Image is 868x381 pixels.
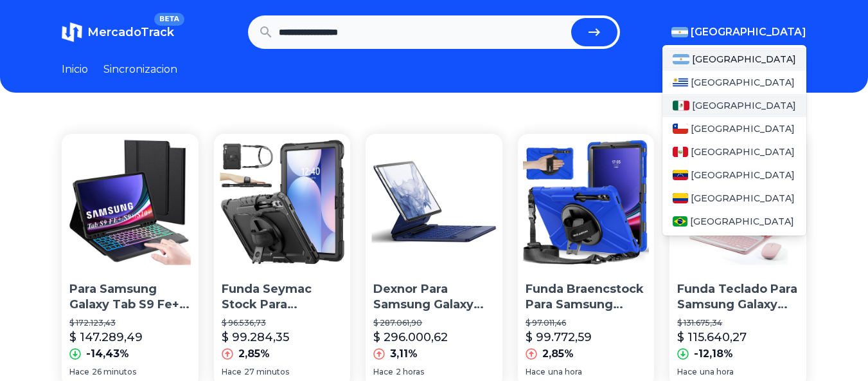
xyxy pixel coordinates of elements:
[69,367,89,377] span: Hace
[677,281,799,313] p: Funda Teclado Para Samsung Galaxy Tab S10 Plus / S9 Fe Pl...
[87,25,174,39] span: MercadoTrack
[518,134,655,271] img: Funda Braencstock Para Samsung Galaxy Tab S10+ Plus/ S9 Fe+.
[526,328,592,346] p: $ 99.772,59
[526,318,647,328] p: $ 97.011,46
[691,145,795,158] span: [GEOGRAPHIC_DATA]
[62,22,174,42] a: MercadoTrackBETA
[673,54,689,64] img: Argentina
[673,77,688,88] img: Uruguay
[671,27,688,37] img: Argentina
[691,169,795,181] span: [GEOGRAPHIC_DATA]
[677,318,799,328] p: $ 131.675,34
[222,367,242,377] span: Hace
[691,76,795,89] span: [GEOGRAPHIC_DATA]
[222,328,289,346] p: $ 99.284,35
[222,281,343,313] p: Funda Seymac Stock Para Samsung Galaxy Tab S10 Plus/s9 Fe...
[673,193,688,203] img: Colombia
[673,147,688,157] img: Peru
[690,215,794,228] span: [GEOGRAPHIC_DATA]
[673,170,688,180] img: Venezuela
[373,281,495,313] p: Dexnor Para Samsung Galaxy Tab S10+ Plus/s9+ Plus/s9 Fe+ ...
[62,22,82,42] img: MercadoTrack
[691,192,795,205] span: [GEOGRAPHIC_DATA]
[69,281,191,313] p: Para Samsung Galaxy Tab S9 Fe+/ S9+/ S10+ Teclado De 12,4 Pu
[390,346,418,362] p: 3,11%
[677,367,697,377] span: Hace
[662,187,806,210] a: Colombia[GEOGRAPHIC_DATA]
[373,328,448,346] p: $ 296.000,62
[103,62,177,77] a: Sincronizacion
[671,24,806,40] button: [GEOGRAPHIC_DATA]
[692,53,796,66] span: [GEOGRAPHIC_DATA]
[396,367,424,377] span: 2 horas
[692,99,796,112] span: [GEOGRAPHIC_DATA]
[662,210,806,233] a: Brasil[GEOGRAPHIC_DATA]
[662,94,806,117] a: Mexico[GEOGRAPHIC_DATA]
[222,318,343,328] p: $ 96.536,73
[700,367,734,377] span: una hora
[542,346,574,362] p: 2,85%
[673,100,689,111] img: Mexico
[62,134,199,271] img: Para Samsung Galaxy Tab S9 Fe+/ S9+/ S10+ Teclado De 12,4 Pu
[662,48,806,71] a: Argentina[GEOGRAPHIC_DATA]
[691,122,795,135] span: [GEOGRAPHIC_DATA]
[238,346,270,362] p: 2,85%
[366,134,502,271] img: Dexnor Para Samsung Galaxy Tab S10+ Plus/s9+ Plus/s9 Fe+ ...
[662,140,806,163] a: Peru[GEOGRAPHIC_DATA]
[673,124,688,134] img: Chile
[662,71,806,94] a: Uruguay[GEOGRAPHIC_DATA]
[373,367,393,377] span: Hace
[214,134,351,271] img: Funda Seymac Stock Para Samsung Galaxy Tab S10 Plus/s9 Fe...
[69,328,143,346] p: $ 147.289,49
[154,13,184,26] span: BETA
[86,346,129,362] p: -14,43%
[244,367,289,377] span: 27 minutos
[526,367,545,377] span: Hace
[526,281,647,313] p: Funda Braencstock Para Samsung Galaxy Tab S10+ Plus/ S9 Fe+.
[373,318,495,328] p: $ 287.061,90
[691,24,806,40] span: [GEOGRAPHIC_DATA]
[69,318,191,328] p: $ 172.123,43
[92,367,136,377] span: 26 minutos
[673,216,687,227] img: Brasil
[62,62,88,77] a: Inicio
[694,346,733,362] p: -12,18%
[662,163,806,187] a: Venezuela[GEOGRAPHIC_DATA]
[662,117,806,140] a: Chile[GEOGRAPHIC_DATA]
[677,328,747,346] p: $ 115.640,27
[548,367,582,377] span: una hora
